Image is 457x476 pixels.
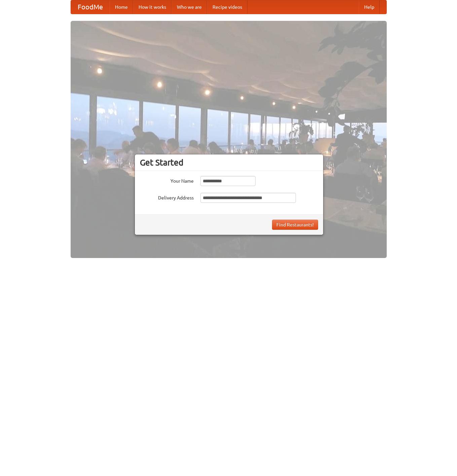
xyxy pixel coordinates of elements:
h3: Get Started [140,157,318,168]
label: Delivery Address [140,193,194,201]
a: Recipe videos [207,0,247,14]
label: Your Name [140,176,194,184]
a: Help [359,0,380,14]
a: How it works [133,0,172,14]
a: Who we are [172,0,207,14]
a: Home [110,0,133,14]
a: FoodMe [71,0,110,14]
button: Find Restaurants! [272,220,318,230]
